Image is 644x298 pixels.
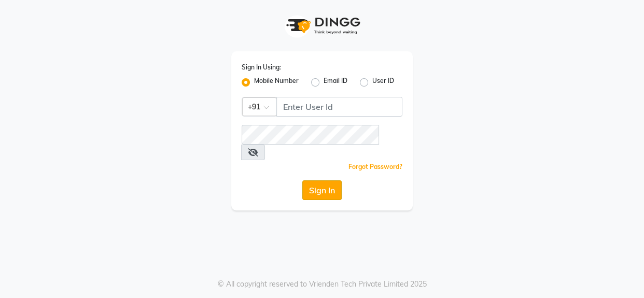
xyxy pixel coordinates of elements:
input: Username [242,125,379,145]
input: Username [276,97,402,117]
button: Sign In [302,180,342,200]
label: User ID [372,76,394,89]
a: Forgot Password? [348,163,402,171]
label: Mobile Number [254,76,299,89]
img: logo1.svg [281,10,363,41]
label: Email ID [324,76,347,89]
label: Sign In Using: [242,63,281,72]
